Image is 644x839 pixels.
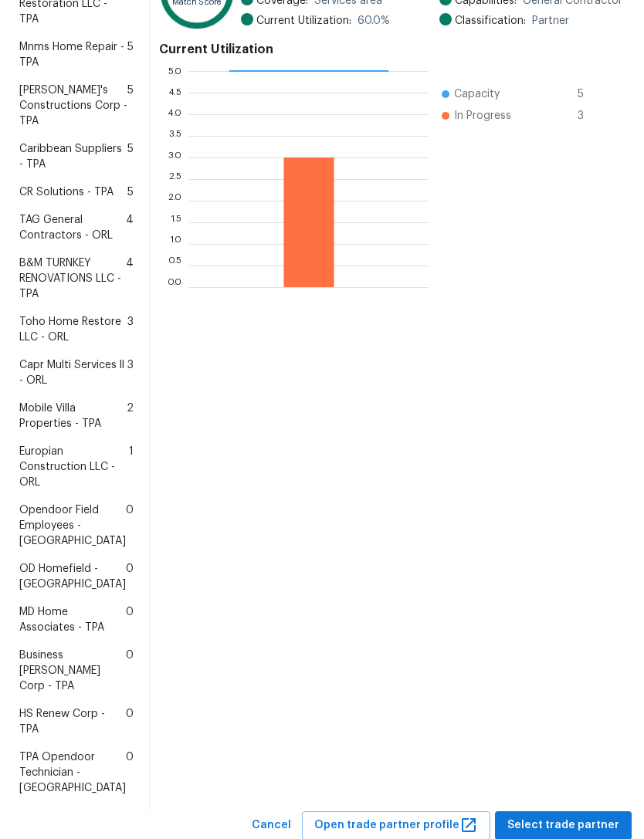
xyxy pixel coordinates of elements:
[129,444,134,490] span: 1
[168,174,181,183] text: 2.5
[19,212,126,243] span: TAG General Contractors - ORL
[19,749,126,796] span: TPA Opendoor Technician - [GEOGRAPHIC_DATA]
[127,83,134,129] span: 5
[578,108,602,123] span: 3
[167,109,181,118] text: 4.0
[169,239,181,248] text: 1.0
[19,604,126,635] span: MD Home Associates - TPA
[19,444,129,490] span: Europian Construction LLC - ORL
[19,357,127,388] span: Capr Multi Services ll - ORL
[507,816,619,835] span: Select trade partner
[358,13,390,29] span: 60.0 %
[168,195,181,205] text: 2.0
[19,561,126,592] span: OD Homefield - [GEOGRAPHIC_DATA]
[532,13,569,29] span: Partner
[454,108,511,123] span: In Progress
[252,816,291,835] span: Cancel
[578,86,602,102] span: 5
[19,314,127,345] span: Toho Home Restore LLC - ORL
[19,401,127,431] span: Mobile Villa Properties - TPA
[127,314,134,345] span: 3
[19,255,126,302] span: B&M TURNKEY RENOVATIONS LLC - TPA
[256,13,351,29] span: Current Utilization:
[126,706,134,737] span: 0
[127,401,134,431] span: 2
[126,648,134,694] span: 0
[126,749,134,796] span: 0
[454,86,500,102] span: Capacity
[126,212,134,243] span: 4
[455,13,526,29] span: Classification:
[19,141,127,172] span: Caribbean Suppliers - TPA
[19,83,127,129] span: [PERSON_NAME]'s Constructions Corp - TPA
[19,39,127,70] span: Mnms Home Repair - TPA
[159,42,622,57] h4: Current Utilization
[167,282,181,291] text: 0.0
[126,502,134,549] span: 0
[126,255,134,302] span: 4
[127,39,134,70] span: 5
[168,66,181,75] text: 5.0
[126,604,134,635] span: 0
[168,260,181,269] text: 0.5
[19,502,126,549] span: Opendoor Field Employees - [GEOGRAPHIC_DATA]
[168,87,181,96] text: 4.5
[126,561,134,592] span: 0
[127,184,134,200] span: 5
[314,816,478,835] span: Open trade partner profile
[127,357,134,388] span: 3
[168,152,181,161] text: 3.0
[168,130,181,140] text: 3.5
[19,706,126,737] span: HS Renew Corp - TPA
[19,648,126,694] span: Business [PERSON_NAME] Corp - TPA
[19,184,114,200] span: CR Solutions - TPA
[127,141,134,172] span: 5
[170,217,181,226] text: 1.5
